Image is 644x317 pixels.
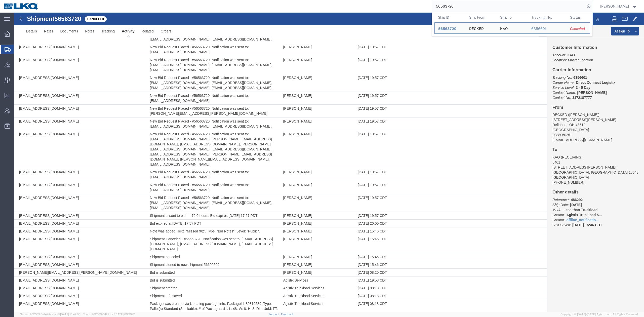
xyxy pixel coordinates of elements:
td: [DATE] 19:57 CDT [341,44,426,61]
td: [DATE] 19:57 CDT [341,61,426,79]
span: [DATE] 09:39:01 [115,313,135,316]
a: Related [124,13,143,25]
table: Search Results [434,12,592,36]
address: KAO (RECEIVING) 8401 [STREET_ADDRESS][PERSON_NAME] [GEOGRAPHIC_DATA], [GEOGRAPHIC_DATA] 18643 [PH... [538,142,625,172]
div: DECKED [469,23,484,33]
h4: Customer Information [538,33,625,37]
span: Agistix Truckload S... [552,200,588,204]
span: [DATE] 15:46 CDT [558,210,588,214]
th: Ship From [465,12,497,22]
td: [DATE] 19:57 CDT [341,199,426,207]
td: [DATE] 19:57 CDT [341,156,426,169]
td: New Bid Request Placed - #56563720. Notification was sent to: [EMAIL_ADDRESS][DOMAIN_NAME], [EMAI... [133,44,267,61]
b: 3172187777 [558,83,578,87]
td: [DATE] 15:46 CDT [341,241,426,248]
b: 486292 [557,185,569,189]
span: [EMAIL_ADDRESS][DOMAIN_NAME] [5,266,65,270]
i: Creator: [538,205,551,209]
td: Shipment is sent to bid for 72.0 hours. Bid expires [DATE] 17:57 PDT [133,199,267,207]
td: [PERSON_NAME] [267,31,341,44]
td: Agistix Truckload Services [267,287,341,305]
span: Copyright © [DATE]-[DATE] Agistix Inc., All Rights Reserved [560,312,638,316]
td: [DATE] 19:57 CDT [341,105,426,118]
div: Canceled [570,26,586,31]
td: [DATE] 19:57 CDT [341,169,426,181]
td: New Bid Request Placed - #56563720. Notification was sent to: [EMAIL_ADDRESS][DOMAIN_NAME]. [133,79,267,92]
a: Support [268,313,281,316]
span: [EMAIL_ADDRESS][DOMAIN_NAME] [5,217,65,221]
a: Feedback [281,313,294,316]
span: [EMAIL_ADDRESS][DOMAIN_NAME] [5,81,65,85]
span: [EMAIL_ADDRESS][DOMAIN_NAME] [5,224,65,228]
td: [DATE] 19:57 CDT [341,118,426,156]
span: [EMAIL_ADDRESS][DOMAIN_NAME] [5,250,65,254]
i: Contact Name: [538,78,562,82]
span: [EMAIL_ADDRESS][DOMAIN_NAME] [5,201,65,205]
td: [PERSON_NAME] [267,215,341,223]
td: New Bid Request Placed - #56563720. Notification was sent to: [EMAIL_ADDRESS][DOMAIN_NAME], [EMAI... [133,61,267,79]
td: [PERSON_NAME] [267,248,341,256]
td: Agistix Truckload Services [267,272,341,280]
span: [EMAIL_ADDRESS][DOMAIN_NAME] [5,281,65,285]
a: Activity [104,13,124,25]
span: [EMAIL_ADDRESS][DOMAIN_NAME] [5,120,65,124]
th: Ship ID [434,12,466,22]
td: [PERSON_NAME] [267,61,341,79]
td: [DATE] 20:00 CDT [341,207,426,215]
span: Client: 2025.19.0-129fbcf [83,313,135,316]
td: [PERSON_NAME] [267,92,341,105]
span: [EMAIL_ADDRESS][DOMAIN_NAME] [5,183,65,187]
td: [PERSON_NAME] [267,241,341,248]
i: Service Level: [538,73,560,77]
th: Tracking Nu. [528,12,567,22]
span: [EMAIL_ADDRESS][DOMAIN_NAME] [5,32,65,36]
td: New Bid Request Placed - #56563720. Notification was sent to: [EMAIL_ADDRESS][DOMAIN_NAME], [PERS... [133,118,267,156]
td: Shipment canceled [133,241,267,248]
h4: From [538,93,625,97]
p: Master Location [538,40,625,50]
h4: Carrier Information [538,55,625,60]
i: Contact No: [538,83,557,87]
a: Notes [67,13,84,25]
span: [PERSON_NAME][EMAIL_ADDRESS][PERSON_NAME][DOMAIN_NAME] [5,258,123,262]
td: New Bid Request Placed - #56563720. Notification was sent to: [EMAIL_ADDRESS][DOMAIN_NAME]. [133,169,267,181]
span: KAO [553,41,561,45]
b: 6356601 [559,63,573,67]
td: [PERSON_NAME] [267,256,341,264]
b: [DATE] [556,190,568,194]
td: Agistix Truckload Services [267,280,341,287]
span: [EMAIL_ADDRESS][DOMAIN_NAME] [5,45,65,49]
i: Creator: [538,200,551,204]
span: [EMAIL_ADDRESS][DOMAIN_NAME] [5,107,65,111]
td: [DATE] 19:57 CDT [341,79,426,92]
td: Shipment Canceled - #56563720. Notification was sent to: [EMAIL_ADDRESS][DOMAIN_NAME], [EMAIL_ADD... [133,223,267,241]
td: [DATE] 15:46 CDT [341,223,426,241]
td: [DATE] 08:18 CDT [341,287,426,305]
span: [EMAIL_ADDRESS][DOMAIN_NAME] [5,289,65,293]
div: 6356601 [531,26,563,31]
td: [DATE] 15:46 CDT [341,248,426,256]
span: Matt Harvey [600,4,629,9]
td: Bid is submitted [133,264,267,272]
b: 3 - 5 Day [562,73,576,77]
td: New Bid Request Placed - #56563720. Notification was sent to: [EMAIL_ADDRESS][DOMAIN_NAME], [EMAI... [133,105,267,118]
td: New Bid Request Placed - #56563720. Notification was sent to: [EMAIL_ADDRESS][DOMAIN_NAME]. [133,31,267,44]
span: [EMAIL_ADDRESS][DOMAIN_NAME] [5,94,65,98]
i: Mode: [538,195,548,199]
iframe: FS Legacy Container [14,13,644,312]
i: Tracking No: [538,63,558,67]
td: Bid is submitted [133,256,267,264]
span: [EMAIL_ADDRESS][DOMAIN_NAME] [5,63,65,67]
a: Documents [43,13,67,25]
td: [DATE] 08:20 CDT [341,256,426,264]
div: 56563720 [438,26,462,31]
a: Orders [143,13,161,25]
td: New Bid Request Placed - #56563720. Notification was sent to: [PERSON_NAME][EMAIL_ADDRESS][PERSON... [133,92,267,105]
td: [PERSON_NAME] [267,156,341,169]
span: [EMAIL_ADDRESS][DOMAIN_NAME] [5,273,65,278]
td: [PERSON_NAME] [267,207,341,215]
i: Account: [538,41,552,45]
